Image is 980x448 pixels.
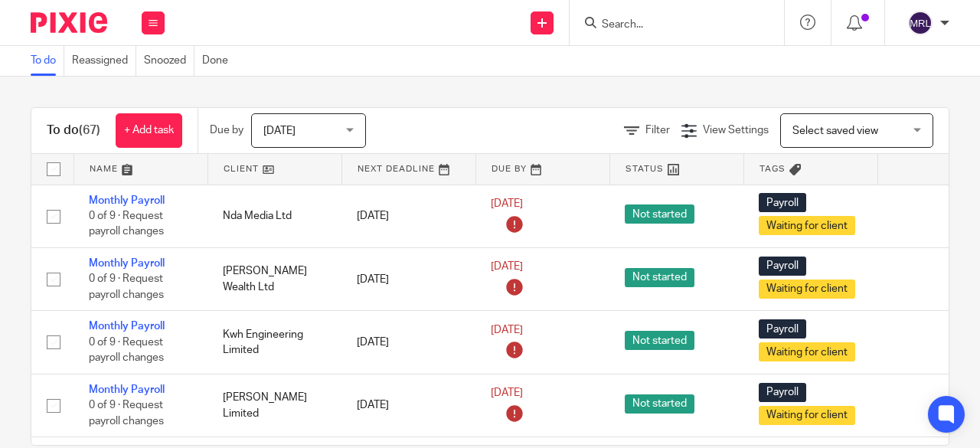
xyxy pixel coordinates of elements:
a: Snoozed [144,46,194,76]
a: Done [202,46,236,76]
td: Kwh Engineering Limited [207,311,341,374]
span: [DATE] [263,126,296,136]
td: [DATE] [341,374,475,437]
span: 0 of 9 · Request payroll changes [89,274,164,301]
span: (67) [79,124,100,136]
td: [PERSON_NAME] Limited [207,374,341,437]
a: Reassigned [72,46,136,76]
a: Monthly Payroll [89,321,165,332]
span: Waiting for client [759,280,855,299]
td: [DATE] [341,311,475,374]
span: Not started [625,268,694,287]
td: [PERSON_NAME] Wealth Ltd [207,247,341,310]
span: Not started [625,331,694,350]
span: [DATE] [491,198,523,209]
span: 0 of 9 · Request payroll changes [89,211,164,237]
span: Payroll [759,319,806,338]
span: Filter [645,125,670,136]
span: 0 of 9 · Request payroll changes [89,337,164,364]
span: [DATE] [491,388,523,399]
span: Payroll [759,257,806,276]
span: Not started [625,394,694,414]
span: Payroll [759,193,806,212]
span: 0 of 9 · Request payroll changes [89,400,164,427]
a: Monthly Payroll [89,258,165,269]
input: Search [600,18,738,32]
span: Select saved view [792,126,878,136]
td: Nda Media Ltd [207,185,341,247]
span: Not started [625,204,694,224]
span: Waiting for client [759,216,855,235]
img: svg%3E [908,11,933,35]
span: Waiting for client [759,406,855,425]
span: Waiting for client [759,342,855,361]
a: To do [31,46,64,76]
a: Monthly Payroll [89,384,165,395]
span: Tags [759,165,786,173]
span: View Settings [703,125,769,136]
span: Payroll [759,383,806,402]
td: [DATE] [341,185,475,247]
span: [DATE] [491,325,523,335]
h1: To do [47,123,100,139]
p: Due by [210,123,243,138]
td: [DATE] [341,247,475,310]
a: Monthly Payroll [89,195,165,206]
img: Pixie [31,12,107,33]
span: [DATE] [491,262,523,273]
a: + Add task [116,113,182,148]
